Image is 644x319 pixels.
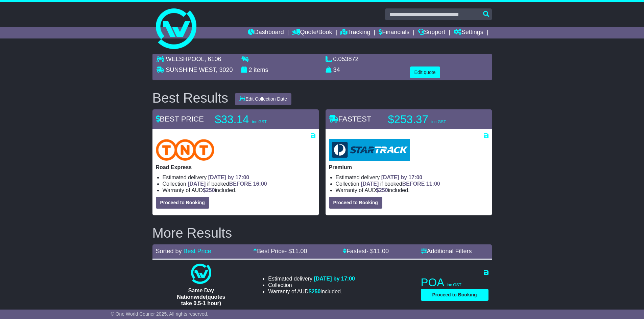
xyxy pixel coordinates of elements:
span: 11.00 [374,248,389,255]
button: Proceed to Booking [421,289,488,301]
span: inc GST [252,119,267,124]
span: FASTEST [329,115,372,123]
a: Best Price [184,248,211,255]
span: © One World Courier 2025. All rights reserved. [111,311,209,317]
span: 250 [206,187,215,193]
span: items [254,67,268,73]
span: WELSHPOOL [166,56,205,62]
li: Warranty of AUD included. [336,187,488,193]
p: POA [421,276,488,289]
span: Sorted by [156,248,182,255]
span: , 3020 [216,67,233,73]
span: [DATE] by 17:00 [381,175,423,180]
li: Warranty of AUD included. [163,187,315,193]
span: [DATE] by 17:00 [208,175,249,180]
li: Estimated delivery [268,275,355,282]
li: Collection [163,181,315,187]
span: $ [376,187,388,193]
img: TNT Domestic: Road Express [156,139,215,161]
span: 11:00 [426,181,440,187]
span: [DATE] by 17:00 [314,276,355,282]
span: - $ [366,248,389,255]
button: Proceed to Booking [329,197,382,209]
button: Edit quote [410,67,440,78]
span: BEFORE [229,181,252,187]
li: Warranty of AUD included. [268,288,355,295]
a: Quote/Book [292,27,332,38]
img: One World Courier: Same Day Nationwide(quotes take 0.5-1 hour) [191,264,211,284]
span: if booked [188,181,267,187]
div: Best Results [149,90,232,105]
p: Road Express [156,164,315,170]
span: 34 [333,67,340,73]
span: 16:00 [253,181,267,187]
span: 2 [249,67,252,73]
span: $ [309,289,321,294]
span: SUNSHINE WEST [166,67,216,73]
span: [DATE] [361,181,379,187]
span: Same Day Nationwide(quotes take 0.5-1 hour) [177,288,225,306]
span: BEFORE [402,181,425,187]
span: inc GST [447,283,461,287]
span: , 6106 [205,56,221,62]
button: Proceed to Booking [156,197,209,209]
a: Settings [454,27,483,38]
p: $33.14 [215,113,300,126]
span: 250 [379,187,388,193]
li: Collection [336,181,488,187]
a: Dashboard [248,27,284,38]
span: [DATE] [188,181,206,187]
p: $253.37 [388,113,473,126]
li: Estimated delivery [163,174,315,181]
span: - $ [285,248,307,255]
li: Estimated delivery [336,174,488,181]
a: Financials [379,27,409,38]
a: Additional Filters [421,248,472,255]
span: 250 [312,289,321,294]
button: Edit Collection Date [235,93,291,105]
a: Tracking [340,27,370,38]
span: if booked [361,181,440,187]
p: Premium [329,164,488,170]
span: 0.053872 [333,56,359,62]
a: Fastest- $11.00 [343,248,389,255]
a: Best Price- $11.00 [253,248,307,255]
span: 11.00 [292,248,307,255]
span: inc GST [431,119,446,124]
img: StarTrack: Premium [329,139,410,161]
h2: More Results [152,225,492,240]
a: Support [418,27,445,38]
span: $ [203,187,215,193]
span: BEST PRICE [156,115,204,123]
li: Collection [268,282,355,288]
